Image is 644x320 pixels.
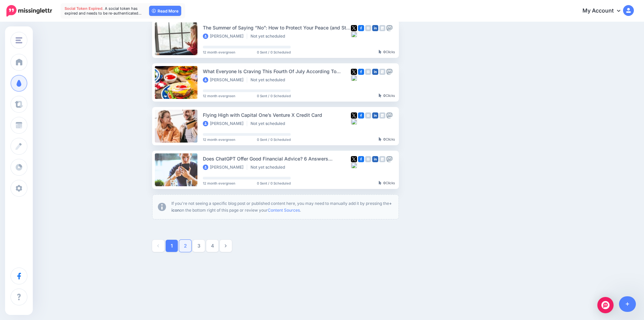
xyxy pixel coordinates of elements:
img: google_business-grey-square.png [379,25,385,31]
img: google_business-grey-square.png [379,156,385,162]
span: A social token has expired and needs to be re-authenticated… [65,6,142,16]
span: 0 Sent / 0 Scheduled [257,50,291,54]
div: Clicks [379,181,395,185]
li: Not yet scheduled [251,121,288,126]
p: If you're not seeing a specific blog post or published content here, you may need to manually add... [171,200,393,214]
div: Does ChatGPT Offer Good Financial Advice? 6 Answers Reviewed [203,155,351,163]
img: bluesky-square.png [351,119,357,125]
img: linkedin-square.png [372,69,378,75]
div: Flying High with Capital One’s Venture X Credit Card [203,111,351,119]
div: What Everyone Is Craving This Fourth Of July According To Instacart [203,67,351,75]
span: Social Token Expired. [65,6,104,11]
a: My Account [576,3,634,19]
li: Not yet scheduled [251,77,288,83]
span: 12 month evergreen [203,138,235,141]
b: + icon [171,201,392,213]
span: 0 Sent / 0 Scheduled [257,182,291,185]
img: info-circle-grey.png [158,203,166,211]
li: [PERSON_NAME] [203,121,247,126]
img: google_business-grey-square.png [379,112,385,119]
img: twitter-square.png [351,69,357,75]
div: The Summer of Saying “No”: How to Protect Your Peace (and Still Have Fun) [203,24,351,31]
img: twitter-square.png [351,156,357,162]
img: google_business-grey-square.png [379,69,385,75]
img: instagram-grey-square.png [365,156,371,162]
img: mastodon-grey-square.png [386,25,392,31]
img: facebook-square.png [358,156,364,162]
img: pointer-grey-darker.png [379,50,382,54]
img: facebook-square.png [358,112,364,119]
img: mastodon-grey-square.png [386,69,392,75]
li: [PERSON_NAME] [203,77,247,83]
img: bluesky-square.png [351,75,357,81]
a: 3 [193,240,205,252]
li: [PERSON_NAME] [203,34,247,39]
img: facebook-square.png [358,69,364,75]
img: linkedin-square.png [372,25,378,31]
a: Content Sources [268,208,300,213]
div: Clicks [379,137,395,142]
img: linkedin-square.png [372,112,378,119]
img: pointer-grey-darker.png [379,181,382,185]
span: 12 month evergreen [203,94,235,98]
strong: 1 [171,243,173,248]
a: 2 [179,240,191,252]
span: 0 Sent / 0 Scheduled [257,138,291,141]
b: 0 [383,181,386,185]
span: 12 month evergreen [203,182,235,185]
img: mastodon-grey-square.png [386,112,392,119]
li: Not yet scheduled [251,165,288,170]
b: 0 [383,93,386,98]
img: pointer-grey-darker.png [379,93,382,98]
img: bluesky-square.png [351,31,357,37]
img: Missinglettr [6,5,52,17]
div: Open Intercom Messenger [597,297,614,313]
img: pointer-grey-darker.png [379,137,382,141]
img: mastodon-grey-square.png [386,156,392,162]
li: [PERSON_NAME] [203,165,247,170]
img: instagram-grey-square.png [365,69,371,75]
li: Not yet scheduled [251,34,288,39]
img: instagram-grey-square.png [365,25,371,31]
img: linkedin-square.png [372,156,378,162]
img: facebook-square.png [358,25,364,31]
b: 0 [383,50,386,54]
a: 4 [206,240,218,252]
img: twitter-square.png [351,25,357,31]
img: menu.png [16,37,22,43]
div: Clicks [379,94,395,98]
img: twitter-square.png [351,112,357,119]
span: 12 month evergreen [203,50,235,54]
b: 0 [383,137,386,141]
a: Read More [149,6,181,16]
span: 0 Sent / 0 Scheduled [257,94,291,98]
img: bluesky-square.png [351,162,357,168]
img: instagram-grey-square.png [365,112,371,119]
div: Clicks [379,50,395,54]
